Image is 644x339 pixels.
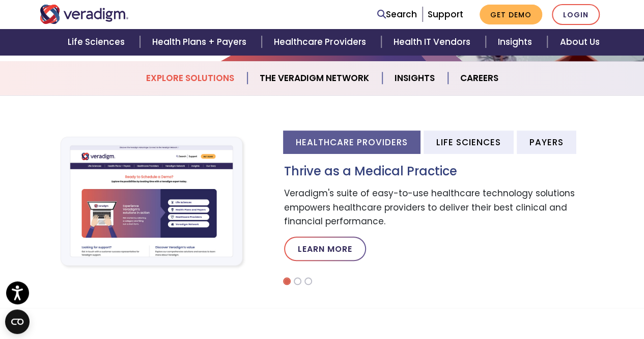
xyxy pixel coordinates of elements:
a: Explore Solutions [134,65,247,91]
a: Get Demo [480,5,542,24]
a: The Veradigm Network [247,65,382,91]
a: Careers [448,65,511,91]
a: Search [377,8,417,21]
li: Life Sciences [424,131,514,153]
a: Login [552,4,600,25]
p: Veradigm's suite of easy-to-use healthcare technology solutions empowers healthcare providers to ... [284,187,605,228]
h3: Thrive as a Medical Practice [284,164,605,179]
a: Life Sciences [55,29,140,55]
a: Health IT Vendors [381,29,486,55]
a: About Us [547,29,611,55]
li: Healthcare Providers [283,131,421,153]
a: Healthcare Providers [262,29,381,55]
a: Support [428,8,463,20]
a: Insights [486,29,547,55]
a: Learn More [284,237,366,261]
a: Health Plans + Payers [140,29,262,55]
img: Veradigm logo [40,5,129,24]
a: Insights [382,65,448,91]
li: Payers [517,131,576,153]
button: Open CMP widget [5,309,30,334]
